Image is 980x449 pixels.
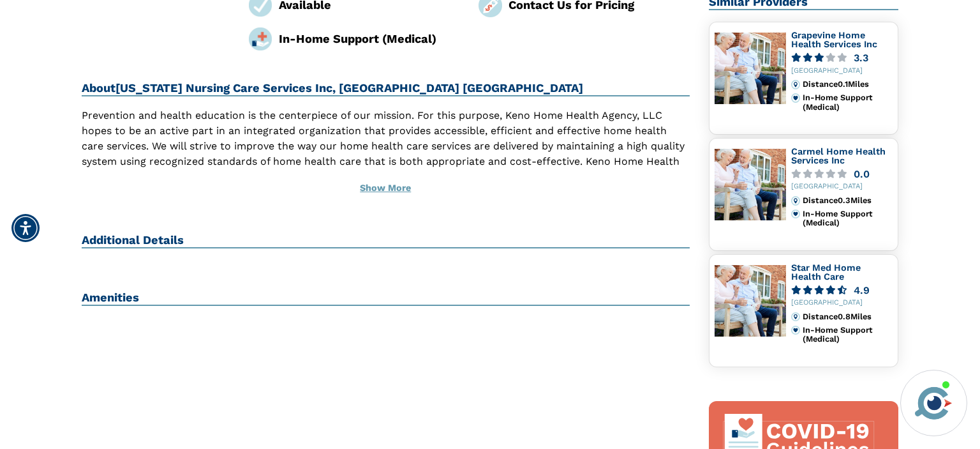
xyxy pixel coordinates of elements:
[82,81,690,96] h2: About [US_STATE] Nursing Care Services Inc, [GEOGRAPHIC_DATA] [GEOGRAPHIC_DATA]
[791,183,893,191] div: [GEOGRAPHIC_DATA]
[803,93,893,112] div: In-Home Support (Medical)
[279,30,460,47] div: In-Home Support (Medical)
[11,214,40,242] div: Accessibility Menu
[791,146,886,165] a: Carmel Home Health Services Inc
[854,53,868,63] div: 3.3
[791,169,893,179] a: 0.0
[803,80,893,89] div: Distance 0.1 Miles
[791,67,893,75] div: [GEOGRAPHIC_DATA]
[727,188,967,362] iframe: iframe
[791,53,893,63] a: 3.3
[791,93,800,102] img: primary.svg
[854,169,870,179] div: 0.0
[791,30,877,49] a: Grapevine Home Health Services Inc
[791,80,800,89] img: distance.svg
[82,108,690,231] p: Prevention and health education is the centerpiece of our mission. For this purpose, Keno Home He...
[82,291,690,306] h2: Amenities
[82,174,690,202] button: Show More
[912,381,955,425] img: avatar
[82,233,690,248] h2: Additional Details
